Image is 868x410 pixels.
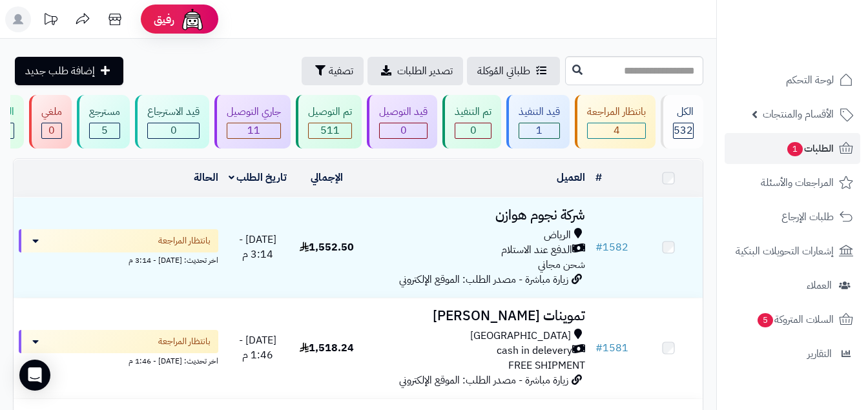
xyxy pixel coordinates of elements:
div: 4 [588,123,645,138]
span: 0 [170,123,177,138]
span: 4 [614,123,620,138]
a: العملاء [725,270,860,301]
span: التقارير [807,345,832,363]
span: زيارة مباشرة - مصدر الطلب: الموقع الإلكتروني [399,272,568,287]
h3: شركة نجوم هوازن [366,208,585,223]
div: تم التوصيل [308,105,352,119]
a: السلات المتروكة5 [725,304,860,335]
span: 1,518.24 [300,340,354,356]
a: تاريخ الطلب [229,170,287,185]
a: قيد التوصيل 0 [364,95,440,149]
h3: تموينات [PERSON_NAME] [366,309,585,323]
div: قيد التنفيذ [519,105,560,119]
button: تصفية [302,57,364,85]
a: #1581 [595,340,628,356]
span: 511 [320,123,340,138]
div: مسترجع [89,105,120,119]
a: جاري التوصيل 11 [212,95,293,149]
div: 0 [148,123,199,138]
img: ai-face.png [180,6,205,32]
div: تم التنفيذ [455,105,491,119]
span: [DATE] - 3:14 م [239,232,276,262]
div: 511 [309,123,351,138]
span: 0 [400,123,407,138]
span: 5 [101,123,108,138]
div: اخر تحديث: [DATE] - 3:14 م [19,252,218,266]
div: جاري التوصيل [227,105,281,119]
span: الأقسام والمنتجات [763,105,834,123]
div: 0 [380,123,427,138]
span: بانتظار المراجعة [158,234,211,247]
div: قيد التوصيل [379,105,428,119]
span: إشعارات التحويلات البنكية [736,242,834,260]
a: ملغي 0 [26,95,74,149]
a: تم التوصيل 511 [293,95,364,149]
span: بانتظار المراجعة [158,335,211,348]
a: طلباتي المُوكلة [467,57,560,85]
span: 0 [48,123,55,138]
span: رفيق [154,12,174,27]
div: قيد الاسترجاع [147,105,200,119]
span: FREE SHIPMENT [508,358,585,373]
span: تصفية [329,63,353,79]
a: #1582 [595,240,628,255]
span: # [595,240,603,255]
span: إضافة طلب جديد [25,63,95,79]
a: تحديثات المنصة [34,6,67,36]
a: العميل [557,170,585,185]
span: 1 [536,123,542,138]
span: # [595,340,603,356]
span: 1 [787,142,803,156]
div: 0 [455,123,491,138]
span: الدفع عند الاستلام [501,243,572,258]
a: الطلبات1 [725,133,860,164]
a: قيد التنفيذ 1 [504,95,572,149]
div: 1 [519,123,559,138]
a: تصدير الطلبات [367,57,463,85]
a: إشعارات التحويلات البنكية [725,236,860,267]
span: [DATE] - 1:46 م [239,333,276,363]
div: الكل [673,105,694,119]
span: السلات المتروكة [756,311,834,329]
div: ملغي [41,105,62,119]
a: طلبات الإرجاع [725,201,860,232]
div: 11 [227,123,280,138]
a: قيد الاسترجاع 0 [132,95,212,149]
a: الكل532 [658,95,706,149]
div: 0 [42,123,61,138]
a: بانتظار المراجعة 4 [572,95,658,149]
a: الإجمالي [311,170,343,185]
a: مسترجع 5 [74,95,132,149]
span: 11 [247,123,260,138]
div: اخر تحديث: [DATE] - 1:46 م [19,353,218,367]
span: 5 [758,313,773,327]
span: طلبات الإرجاع [781,208,834,226]
span: المراجعات والأسئلة [761,174,834,192]
span: 0 [470,123,477,138]
span: [GEOGRAPHIC_DATA] [470,329,571,343]
a: إضافة طلب جديد [15,57,123,85]
span: طلباتي المُوكلة [477,63,530,79]
a: المراجعات والأسئلة [725,167,860,198]
span: شحن مجاني [538,257,585,272]
span: العملاء [807,276,832,294]
a: التقارير [725,338,860,369]
span: 532 [674,123,693,138]
span: 1,552.50 [300,240,354,255]
div: 5 [90,123,119,138]
span: زيارة مباشرة - مصدر الطلب: الموقع الإلكتروني [399,373,568,388]
span: تصدير الطلبات [397,63,453,79]
span: الرياض [544,228,571,243]
a: لوحة التحكم [725,65,860,96]
a: تم التنفيذ 0 [440,95,504,149]
div: بانتظار المراجعة [587,105,646,119]
div: Open Intercom Messenger [19,360,50,391]
span: cash in delevery [497,343,572,358]
span: الطلبات [786,139,834,158]
a: الحالة [194,170,218,185]
span: لوحة التحكم [786,71,834,89]
img: logo-2.png [780,35,856,62]
a: # [595,170,602,185]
